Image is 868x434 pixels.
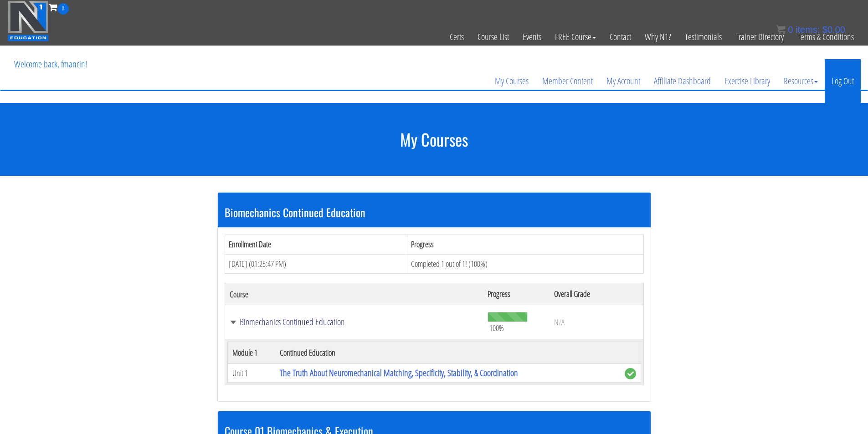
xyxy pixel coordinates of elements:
td: [DATE] (01:25:47 PM) [225,254,407,274]
img: icon11.png [776,25,786,34]
p: Welcome back, fmancin! [7,46,94,82]
a: Affiliate Dashboard [647,59,718,103]
a: Contact [603,15,638,59]
th: Course [225,283,483,305]
th: Module 1 [227,342,275,364]
th: Progress [483,283,549,305]
a: Course List [471,15,516,59]
span: 0 [788,25,793,35]
a: Why N1? [638,15,678,59]
a: Trainer Directory [729,15,791,59]
td: Unit 1 [227,364,275,383]
bdi: 0.00 [822,25,845,35]
th: Continued Education [275,342,620,364]
a: Exercise Library [718,59,777,103]
h3: Biomechanics Continued Education [225,206,644,218]
td: Completed 1 out of 1! (100%) [407,254,643,274]
a: Member Content [535,59,600,103]
span: 0 [57,3,69,15]
a: Terms & Conditions [791,15,861,59]
span: $ [822,25,827,35]
span: complete [625,368,636,379]
a: FREE Course [548,15,603,59]
span: 100% [489,323,504,333]
a: Certs [443,15,471,59]
a: 0 [49,1,69,13]
a: My Courses [488,59,535,103]
td: N/A [550,305,643,339]
img: n1-education [7,0,49,41]
a: Log Out [825,59,861,103]
th: Overall Grade [550,283,643,305]
a: Resources [777,59,825,103]
a: Testimonials [678,15,729,59]
a: 0 items: $0.00 [776,25,845,35]
a: The Truth About Neuromechanical Matching, Specificity, Stability, & Coordination [280,367,518,379]
span: items: [796,25,820,35]
a: Biomechanics Continued Education [230,317,479,327]
th: Progress [407,235,643,254]
a: My Account [600,59,647,103]
th: Enrollment Date [225,235,407,254]
a: Events [516,15,548,59]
